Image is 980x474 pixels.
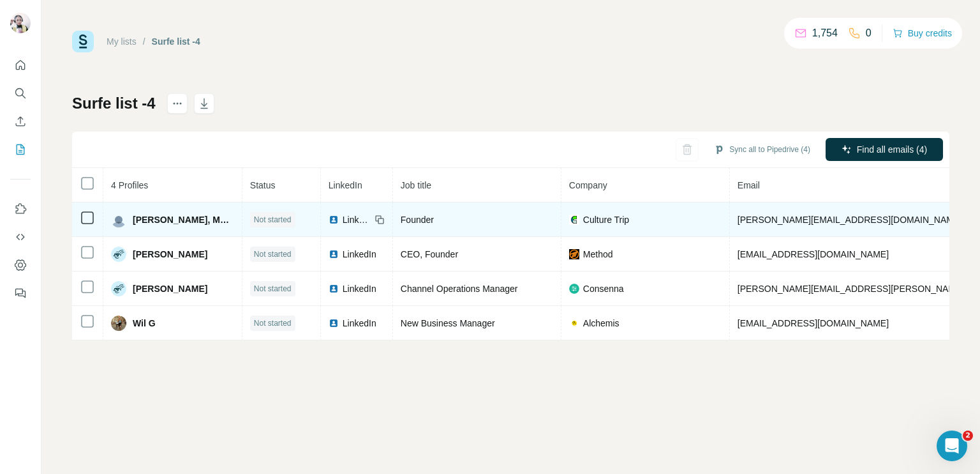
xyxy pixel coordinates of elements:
span: Not started [254,248,292,260]
span: Job title [401,180,431,190]
p: 1,754 [812,26,838,41]
span: Find all emails (4) [857,143,927,156]
span: Founder [401,215,434,225]
span: LinkedIn [343,213,371,226]
button: Search [10,82,31,105]
span: [PERSON_NAME][EMAIL_ADDRESS][DOMAIN_NAME] [738,215,962,225]
span: [PERSON_NAME] [133,282,207,295]
span: Channel Operations Manager [401,284,518,294]
span: Method [583,248,613,261]
button: My lists [10,138,31,161]
p: 0 [866,26,872,41]
span: Not started [254,214,292,226]
span: Email [738,180,760,190]
iframe: Intercom live chat [937,431,967,461]
span: Culture Trip [583,213,629,226]
button: Find all emails (4) [826,138,943,161]
span: Not started [254,317,292,329]
span: LinkedIn [343,248,376,261]
img: Avatar [10,13,31,33]
span: Not started [254,283,292,294]
img: Avatar [111,212,126,227]
button: Use Surfe API [10,226,31,248]
img: Surfe Logo [72,31,94,52]
button: Dashboard [10,254,31,277]
button: Quick start [10,54,31,77]
img: LinkedIn logo [329,318,339,328]
img: company-logo [569,318,579,328]
span: [EMAIL_ADDRESS][DOMAIN_NAME] [738,318,889,328]
button: Sync all to Pipedrive (4) [705,140,819,159]
button: Feedback [10,282,31,305]
img: Avatar [111,281,126,296]
span: [PERSON_NAME], MD, PhD [133,213,234,226]
span: 4 Profiles [111,180,148,190]
img: LinkedIn logo [329,215,339,225]
span: Status [250,180,276,190]
span: [EMAIL_ADDRESS][DOMAIN_NAME] [738,249,889,259]
button: Enrich CSV [10,110,31,133]
span: New Business Manager [401,318,495,328]
img: LinkedIn logo [329,284,339,294]
span: LinkedIn [343,282,376,295]
span: LinkedIn [343,317,376,330]
img: Avatar [111,247,126,262]
span: LinkedIn [329,180,362,190]
span: Company [569,180,607,190]
button: Use Surfe on LinkedIn [10,197,31,220]
span: Alchemis [583,317,620,330]
a: My lists [107,36,137,47]
img: company-logo [569,215,579,225]
button: Buy credits [893,24,952,42]
span: 2 [963,431,973,441]
span: Wil G [133,317,156,330]
li: / [143,35,145,48]
img: company-logo [569,249,579,259]
span: [PERSON_NAME] [133,248,207,261]
img: company-logo [569,284,579,294]
button: actions [167,93,188,114]
img: LinkedIn logo [329,249,339,259]
h1: Surfe list -4 [72,93,156,114]
img: Avatar [111,316,126,331]
span: Consenna [583,282,624,295]
div: Surfe list -4 [152,35,200,48]
span: CEO, Founder [401,249,458,259]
